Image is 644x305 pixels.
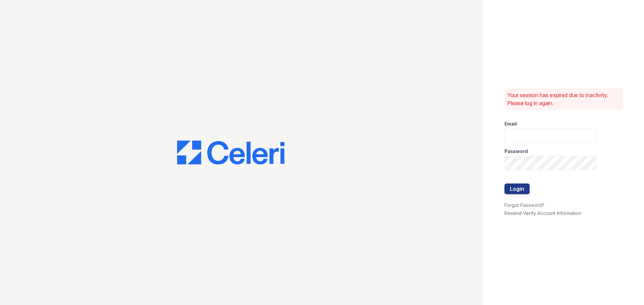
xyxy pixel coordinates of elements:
button: Login [504,183,530,194]
img: CE_Logo_Blue-a8612792a0a2168367f1c8372b55b34899dd931a85d93a1a3d3e32e68fde9ad4.png [177,141,284,165]
p: Your session has expired due to inactivity. Please log in again. [507,91,620,107]
label: Password [504,148,528,155]
a: Resend Verify Account Information [504,210,581,216]
label: Email [504,121,517,127]
a: Forgot Password? [504,202,544,208]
